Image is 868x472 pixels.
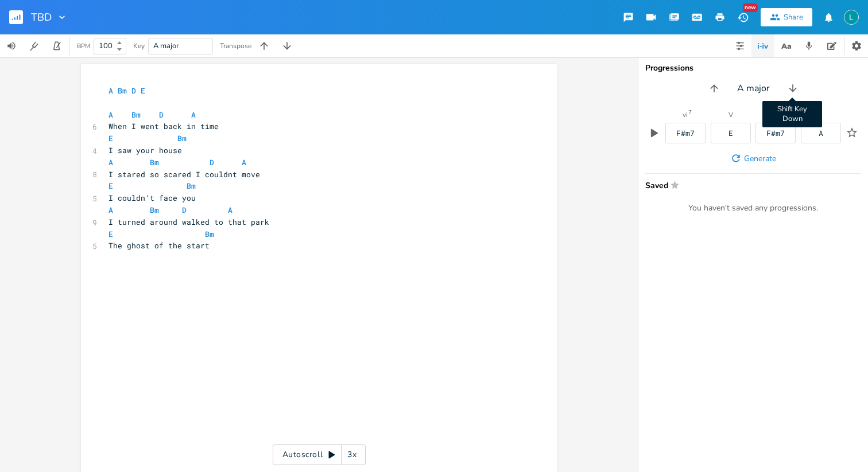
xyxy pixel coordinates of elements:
[819,130,823,137] div: A
[744,153,776,164] span: Generate
[133,42,145,49] div: Key
[737,82,770,95] span: A major
[108,240,210,251] span: The ghost of the start
[31,12,52,22] span: TBD
[159,110,164,120] span: D
[773,111,778,118] div: vi
[728,130,733,137] div: E
[731,7,754,28] button: New
[779,110,782,115] sup: 7
[182,205,187,215] span: D
[210,157,214,167] span: D
[726,148,781,169] button: Generate
[153,41,179,51] span: A major
[205,229,214,239] span: Bm
[108,157,113,167] span: A
[108,110,113,120] span: A
[342,444,362,465] div: 3x
[187,181,196,191] span: Bm
[108,133,113,143] span: E
[108,85,113,96] span: A
[766,130,785,137] div: F#m7
[242,157,246,167] span: A
[108,145,182,155] span: I saw your house
[784,12,803,22] div: Share
[220,42,251,49] div: Transpose
[820,111,822,118] div: I
[273,444,366,465] div: Autoscroll
[108,217,269,227] span: I turned around walked to that park
[784,79,802,97] button: Shift Key Down
[228,205,232,215] span: A
[743,3,758,12] div: New
[131,85,136,96] span: D
[150,157,159,167] span: Bm
[728,111,733,118] div: V
[108,229,113,239] span: E
[645,181,854,189] span: Saved
[645,64,861,72] div: Progressions
[118,85,127,96] span: Bm
[844,10,859,25] img: Lauren Bobersky
[191,110,196,120] span: A
[108,181,113,191] span: E
[108,121,219,131] span: When I went back in time
[108,205,113,215] span: A
[683,111,688,118] div: vi
[761,8,812,26] button: Share
[150,205,159,215] span: Bm
[141,85,145,96] span: E
[108,169,260,180] span: I stared so scared I couldnt move
[131,110,141,120] span: Bm
[177,133,187,143] span: Bm
[676,130,695,137] div: F#m7
[108,193,196,203] span: I couldn't face you
[77,43,90,49] div: BPM
[645,203,861,213] div: You haven't saved any progressions.
[688,110,692,115] sup: 7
